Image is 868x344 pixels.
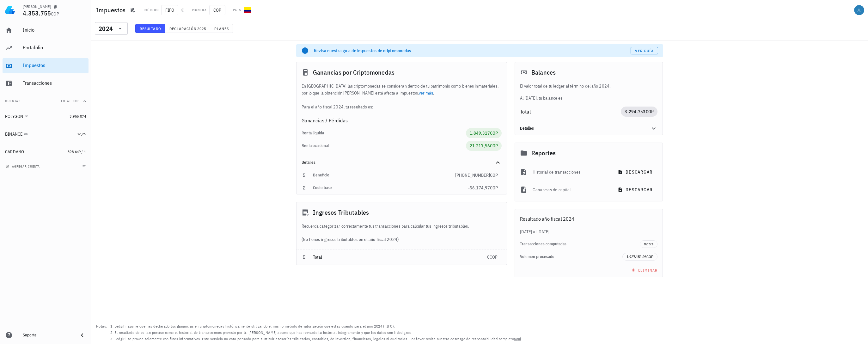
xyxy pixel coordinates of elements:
a: ver más [419,90,433,96]
span: COP [646,109,654,114]
div: Renta liquida [302,131,466,136]
a: aquí [514,336,521,341]
button: Resultado [135,24,165,33]
span: 2025 [197,26,206,31]
span: Total COP [61,99,80,103]
div: Inicio [23,27,86,33]
img: LedgiFi [5,5,15,15]
div: Método [144,8,159,13]
div: (No tienes ingresos tributables en el año fiscal 2024) [296,230,507,249]
div: Ingresos Tributables [296,202,507,223]
button: Planes [210,24,233,33]
span: Declaración [169,26,197,31]
div: Detalles [520,126,643,131]
span: COP [490,130,498,136]
span: Eliminar [630,268,658,273]
span: COP [646,254,653,259]
div: Moneda [192,8,207,13]
div: POLYGON [5,114,23,119]
div: 2024 [95,22,128,35]
div: BINANCE [5,132,23,137]
span: Ganancias / Pérdidas [302,117,348,124]
div: Resultado año fiscal 2024 [515,209,663,228]
button: agregar cuenta [4,163,43,169]
div: Reportes [515,143,663,163]
div: Al [DATE], tu balance es [515,83,663,101]
span: 82 txs [644,241,653,248]
div: avatar [854,5,864,15]
a: POLYGON 3.955.074 [3,109,89,124]
span: descargar [619,187,652,193]
span: COP [490,143,498,149]
button: Eliminar [628,266,660,274]
button: descargar [614,184,657,195]
span: 0 [487,254,490,260]
div: País [233,8,241,13]
div: Detalles [296,156,507,169]
span: -56.174,97 [468,185,490,191]
span: descargar [619,169,652,175]
div: [PERSON_NAME] [23,4,51,9]
span: [PHONE_NUMBER] [455,172,490,178]
span: 32,25 [77,132,86,136]
a: Inicio [3,23,89,38]
div: [DATE] al [DATE]. [515,228,663,235]
li: El resultado de es tan preciso como el historial de transacciones provisto por ti. [PERSON_NAME] ... [114,329,522,336]
span: 1.849.317 [470,130,490,136]
span: Planes [214,26,229,31]
li: LedgiFi se provee solamente con fines informativos. Este servicio no esta pensado para sustituir ... [114,336,522,342]
span: 3.294.753 [625,109,645,114]
div: Volumen procesado [520,254,623,259]
div: Historial de transacciones [533,165,609,179]
div: 2024 [99,26,113,32]
div: Recuerda categorizar correctamente tus transacciones para calcular tus ingresos tributables. [296,223,507,230]
a: CARDANO 398.649,11 [3,144,89,159]
span: COP [490,172,498,178]
a: Portafolio [3,40,89,56]
div: CARDANO [5,149,24,155]
footer: Notas: [91,321,868,344]
button: descargar [614,166,657,178]
div: Balances [515,62,663,83]
a: Impuestos [3,58,89,73]
div: Detalles [515,122,663,135]
span: agregar cuenta [7,164,40,169]
li: LedgiFi asume que has declarado tus ganancias en criptomonedas históricamente utilizando el mismo... [114,323,522,329]
span: COP [490,185,498,191]
div: Ganancias de capital [533,183,609,197]
span: FIFO [161,5,178,15]
div: Total [520,109,621,114]
span: 3.955.074 [70,114,86,119]
span: 398.649,11 [68,149,86,154]
div: En [GEOGRAPHIC_DATA] las criptomonedas se consideran dentro de tu patrimonio como bienes inmateri... [296,83,507,110]
span: COP [51,11,59,17]
div: Transacciones computadas [520,242,640,247]
a: Transacciones [3,76,89,91]
div: Detalles [302,160,486,165]
span: 1.927.151,96 [627,254,646,259]
button: CuentasTotal COP [3,94,89,109]
div: Transacciones [23,80,86,86]
div: Soporte [23,333,73,338]
span: Costo base [313,185,332,190]
span: COP [209,5,225,15]
div: Revisa nuestra guía de impuestos de criptomonedas [314,47,631,54]
span: 21.217,56 [470,143,490,149]
span: Resultado [139,26,161,31]
p: El valor total de tu ledger al término del año 2024. [520,83,658,89]
span: COP [490,254,498,260]
span: Ver guía [635,48,654,53]
div: CO-icon [244,6,251,14]
span: Beneficio [313,172,329,178]
button: Declaración 2025 [165,24,210,33]
div: Ganancias por Criptomonedas [296,62,507,83]
span: Total [313,254,322,260]
a: BINANCE 32,25 [3,126,89,142]
h1: Impuestos [96,5,128,15]
div: Portafolio [23,45,86,51]
div: Impuestos [23,62,86,68]
div: Renta ocasional [302,143,466,148]
a: Ver guía [631,47,658,54]
span: 4.353.755 [23,9,51,17]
